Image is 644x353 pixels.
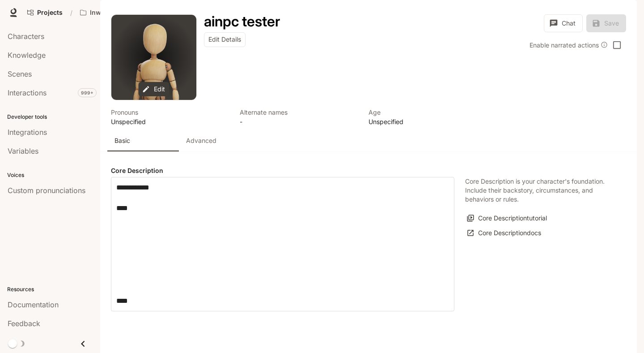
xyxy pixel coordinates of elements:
[240,117,358,126] p: -
[111,108,229,126] button: Open character details dialog
[465,211,549,226] button: Core Descriptiontutorial
[544,14,583,32] button: Chat
[204,14,280,29] button: Open character details dialog
[240,108,358,117] p: Alternate names
[37,9,63,17] span: Projects
[465,226,543,241] a: Core Descriptiondocs
[186,136,216,145] p: Advanced
[240,108,358,126] button: Open character details dialog
[23,4,67,22] a: Go to projects
[114,136,130,145] p: Basic
[139,82,169,97] button: Edit
[111,15,196,100] div: Avatar image
[67,8,76,17] div: /
[369,108,487,126] button: Open character details dialog
[465,177,615,204] p: Core Description is your character's foundation. Include their backstory, circumstances, and beha...
[111,117,229,126] p: Unspecified
[369,117,487,126] p: Unspecified
[90,9,140,17] p: Inworld_AI_Demos
[369,108,487,117] p: Age
[204,32,246,47] button: Edit Details
[111,177,454,311] div: label
[76,4,154,22] button: Open workspace menu
[111,15,196,100] button: Open character avatar dialog
[204,13,280,30] h1: ainpc tester
[111,166,454,175] h4: Core Description
[530,40,608,50] div: Enable narrated actions
[111,108,229,117] p: Pronouns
